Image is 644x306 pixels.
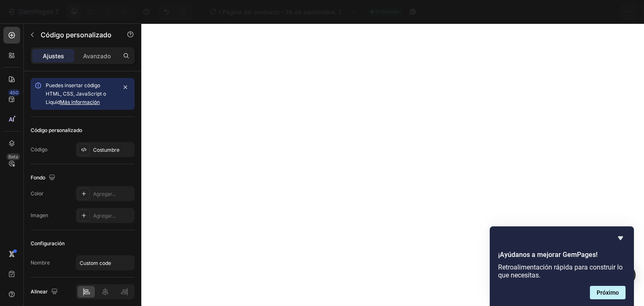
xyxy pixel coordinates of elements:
font: Imagen [31,212,48,218]
font: Publicar [593,8,616,16]
font: Ajustes [43,52,64,60]
button: Siguiente pregunta [590,286,626,299]
a: Más información [60,99,100,105]
font: Página del producto - 26 de septiembre, 13:07:52 [223,8,346,24]
font: Código [31,146,47,153]
font: Nombre [31,259,50,266]
button: Ocultar encuesta [615,233,626,243]
div: ¡Ayúdanos a mejorar GemPages! [498,233,626,299]
font: Configuración [31,240,65,246]
button: 1 producto asignado [468,3,552,20]
iframe: Área de diseño [141,23,644,306]
font: 7 [55,8,59,16]
font: 450 [10,90,18,96]
h2: ¡Ayúdanos a mejorar GemPages! [498,250,626,260]
font: Avanzado [83,52,111,60]
font: / [219,8,221,16]
font: Agregar... [93,191,116,197]
font: Próximo [597,289,619,296]
div: Deshacer/Rehacer [158,3,192,20]
font: Puedes insertar código HTML, CSS, JavaScript o Liquid [46,82,106,105]
font: ¡Ayúdanos a mejorar GemPages! [498,251,597,259]
font: Beta [8,154,18,160]
font: 1 producto asignado [475,8,533,16]
font: Código personalizado [31,127,82,133]
button: 7 [3,3,62,20]
font: Costumbre [93,147,119,153]
p: Código personalizado [41,30,112,40]
font: Agregar... [93,213,116,219]
font: Fondo [31,174,45,181]
font: Alinear [31,288,48,295]
button: Ahorrar [555,3,583,20]
button: Publicar [586,3,623,20]
font: Ahorrar [559,8,579,16]
font: Publicado [376,8,399,15]
font: Retroalimentación rápida para construir lo que necesitas. [498,263,623,279]
font: Código personalizado [41,31,112,39]
font: Color [31,190,44,197]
